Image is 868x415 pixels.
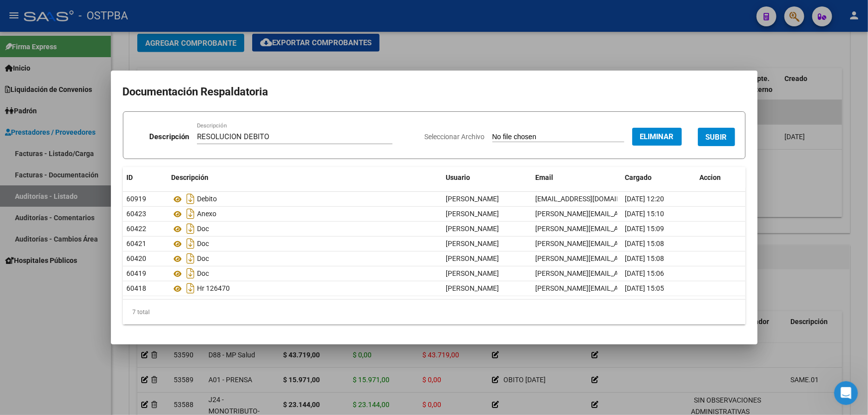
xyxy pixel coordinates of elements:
span: [DATE] 15:10 [625,210,665,218]
span: [PERSON_NAME] [446,240,499,248]
span: Seleccionar Archivo [425,133,485,141]
span: Descripción [172,173,209,181]
span: ID [127,173,133,181]
span: [DATE] 15:08 [625,254,665,262]
i: Descargar documento [185,206,197,222]
span: [DATE] 15:09 [625,225,665,233]
span: [PERSON_NAME][EMAIL_ADDRESS][PERSON_NAME][DOMAIN_NAME] [536,240,753,248]
datatable-header-cell: Usuario [442,167,532,188]
span: 60423 [127,210,147,218]
span: Accion [700,173,721,181]
span: [PERSON_NAME][EMAIL_ADDRESS][PERSON_NAME][DOMAIN_NAME] [536,284,753,292]
span: 60421 [127,240,147,248]
span: [PERSON_NAME] [446,284,499,292]
i: Descargar documento [185,236,197,251]
div: Doc [172,265,438,281]
span: [PERSON_NAME] [446,225,499,233]
span: Email [536,173,554,181]
i: Descargar documento [185,221,197,237]
span: Eliminar [640,132,674,141]
span: [EMAIL_ADDRESS][DOMAIN_NAME] [536,195,646,203]
span: [DATE] 15:05 [625,284,665,292]
datatable-header-cell: Descripción [168,167,442,188]
div: 7 total [123,300,746,325]
datatable-header-cell: Accion [696,167,746,188]
p: Descripción [149,131,189,143]
span: SUBIR [706,133,727,142]
span: [PERSON_NAME] [446,195,499,203]
span: 60419 [127,269,147,277]
i: Descargar documento [185,265,197,281]
span: [DATE] 15:06 [625,269,665,277]
datatable-header-cell: ID [123,167,168,188]
span: [PERSON_NAME] [446,269,499,277]
datatable-header-cell: Cargado [621,167,696,188]
span: 60422 [127,225,147,233]
button: SUBIR [698,128,735,146]
i: Descargar documento [185,250,197,266]
span: [PERSON_NAME] [446,210,499,218]
div: Doc [172,221,438,237]
span: [PERSON_NAME][EMAIL_ADDRESS][PERSON_NAME][DOMAIN_NAME] [536,225,753,233]
span: 60420 [127,254,147,262]
span: 60919 [127,195,147,203]
i: Descargar documento [185,191,197,207]
button: Eliminar [632,128,682,146]
span: 60418 [127,284,147,292]
div: Doc [172,236,438,251]
span: [DATE] 12:20 [625,195,665,203]
span: [PERSON_NAME] [446,254,499,262]
span: [PERSON_NAME][EMAIL_ADDRESS][PERSON_NAME][DOMAIN_NAME] [536,210,753,218]
span: [PERSON_NAME][EMAIL_ADDRESS][PERSON_NAME][DOMAIN_NAME] [536,254,753,262]
h2: Documentación Respaldatoria [123,83,746,101]
iframe: Intercom live chat [834,381,858,405]
span: [DATE] 15:08 [625,240,665,248]
div: Doc [172,250,438,266]
div: Hr 126470 [172,280,438,296]
span: [PERSON_NAME][EMAIL_ADDRESS][PERSON_NAME][DOMAIN_NAME] [536,269,753,277]
span: Cargado [625,173,652,181]
i: Descargar documento [185,280,197,296]
span: Usuario [446,173,471,181]
datatable-header-cell: Email [532,167,621,188]
div: Debito [172,191,438,207]
div: Anexo [172,206,438,222]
